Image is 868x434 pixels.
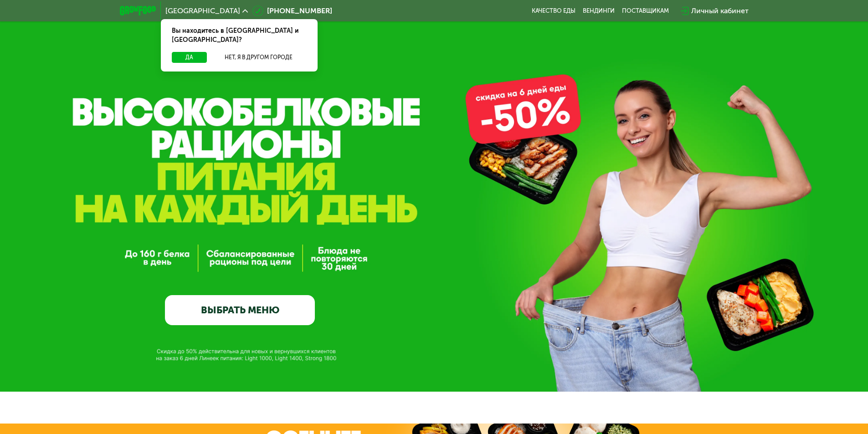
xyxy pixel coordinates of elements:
[622,7,669,15] div: поставщикам
[161,19,318,52] div: Вы находитесь в [GEOGRAPHIC_DATA] и [GEOGRAPHIC_DATA]?
[583,7,615,15] a: Вендинги
[211,52,307,63] button: Нет, я в другом городе
[165,295,315,325] a: ВЫБРАТЬ МЕНЮ
[691,5,749,16] div: Личный кабинет
[252,5,332,16] a: [PHONE_NUMBER]
[172,52,207,63] button: Да
[532,7,575,15] a: Качество еды
[165,7,240,15] span: [GEOGRAPHIC_DATA]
